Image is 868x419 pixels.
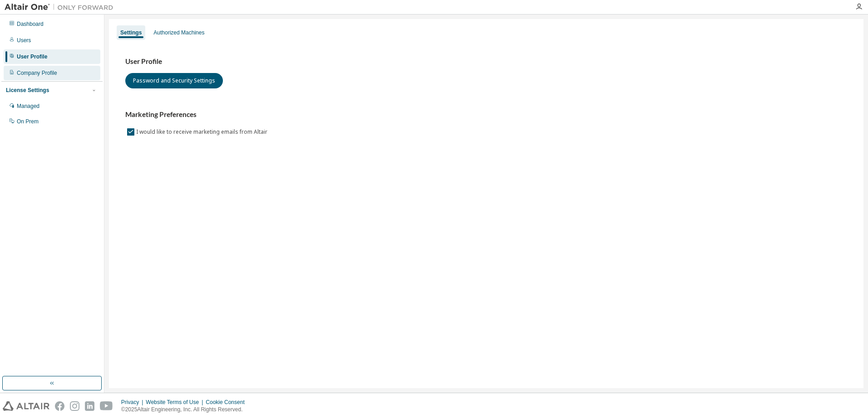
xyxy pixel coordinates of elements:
h3: Marketing Preferences [125,110,847,119]
button: Password and Security Settings [125,73,223,88]
img: instagram.svg [70,401,79,411]
img: Altair One [5,3,118,12]
h3: User Profile [125,57,847,66]
div: Managed [17,102,39,110]
div: User Profile [17,53,47,60]
p: © 2025 Altair Engineering, Inc. All Rights Reserved. [121,406,250,414]
div: Company Profile [17,69,57,77]
label: I would like to receive marketing emails from Altair [136,127,269,137]
div: License Settings [6,87,49,94]
div: Users [17,37,31,44]
div: Website Terms of Use [146,399,206,406]
img: linkedin.svg [85,401,94,411]
img: facebook.svg [55,401,64,411]
div: Settings [120,29,142,36]
div: Privacy [121,399,146,406]
img: youtube.svg [100,401,113,411]
div: Authorized Machines [153,29,204,36]
div: On Prem [17,118,39,125]
div: Cookie Consent [206,399,250,406]
img: altair_logo.svg [3,401,49,411]
div: Dashboard [17,20,44,28]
